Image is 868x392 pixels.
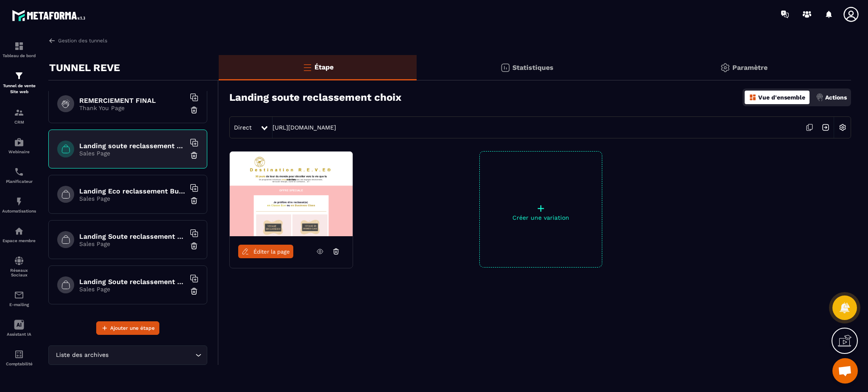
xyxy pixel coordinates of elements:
a: schedulerschedulerPlanificateur [2,160,36,190]
a: formationformationTunnel de vente Site web [2,64,36,101]
p: E-mailing [2,302,36,307]
button: Ajouter une étape [96,321,159,335]
img: accountant [14,349,24,359]
div: Ouvrir le chat [832,358,858,384]
img: bars-o.4a397970.svg [302,62,312,72]
h6: REMERCIEMENT FINAL [79,97,185,105]
p: Créer une variation [480,214,602,221]
img: image [230,152,353,236]
img: trash [190,196,198,205]
img: setting-gr.5f69749f.svg [720,63,730,73]
p: Sales Page [79,150,185,157]
p: Vue d'ensemble [758,94,805,101]
a: formationformationCRM [2,101,36,131]
img: setting-w.858f3a88.svg [835,119,851,135]
img: trash [190,106,198,114]
p: Tableau de bord [2,53,36,58]
img: email [14,290,24,300]
p: Paramètre [732,63,768,72]
p: Étape [314,63,334,71]
p: TUNNEL REVE [49,59,120,76]
p: Planificateur [2,179,36,184]
p: Sales Page [79,286,185,293]
img: automations [14,196,24,207]
h6: Landing Soute reclassement Business paiement [79,278,185,286]
p: Actions [825,94,847,101]
p: Statistiques [512,63,554,72]
p: Assistant IA [2,332,36,337]
img: formation [14,108,24,118]
p: Comptabilité [2,362,36,366]
img: arrow [48,37,56,44]
a: automationsautomationsEspace membre [2,220,36,249]
a: Éditer la page [238,245,293,258]
img: logo [12,8,88,23]
h3: Landing soute reclassement choix [229,91,401,103]
img: actions.d6e523a2.png [816,94,823,101]
img: automations [14,226,24,236]
img: social-network [14,256,24,266]
h6: Landing soute reclassement choix [79,142,185,150]
a: automationsautomationsAutomatisations [2,190,36,220]
a: accountantaccountantComptabilité [2,343,36,373]
p: Réseaux Sociaux [2,268,36,277]
p: Tunnel de vente Site web [2,83,36,95]
span: Éditer la page [253,248,290,255]
img: trash [190,242,198,250]
a: automationsautomationsWebinaire [2,131,36,160]
span: Liste des archives [54,351,110,360]
img: trash [190,151,198,160]
p: Thank You Page [79,105,185,111]
img: trash [190,287,198,295]
img: stats.20deebd0.svg [500,63,510,73]
a: [URL][DOMAIN_NAME] [273,124,336,131]
h6: Landing Soute reclassement Eco paiement [79,232,185,240]
a: Gestion des tunnels [48,37,107,44]
p: Sales Page [79,240,185,247]
img: formation [14,71,24,81]
img: automations [14,137,24,147]
img: arrow-next.bcc2205e.svg [818,119,834,135]
img: formation [14,41,24,51]
a: Assistant IA [2,313,36,343]
span: Direct [234,124,252,131]
input: Search for option [110,351,193,360]
img: scheduler [14,167,24,177]
p: Sales Page [79,195,185,202]
img: dashboard-orange.40269519.svg [749,94,757,101]
p: Espace membre [2,238,36,243]
h6: Landing Eco reclassement Business paiement [79,187,185,195]
p: CRM [2,120,36,124]
a: formationformationTableau de bord [2,35,36,64]
a: emailemailE-mailing [2,284,36,313]
a: social-networksocial-networkRéseaux Sociaux [2,249,36,284]
p: + [480,202,602,214]
div: Search for option [48,345,207,365]
p: Webinaire [2,149,36,154]
p: Automatisations [2,209,36,213]
span: Ajouter une étape [110,324,155,332]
